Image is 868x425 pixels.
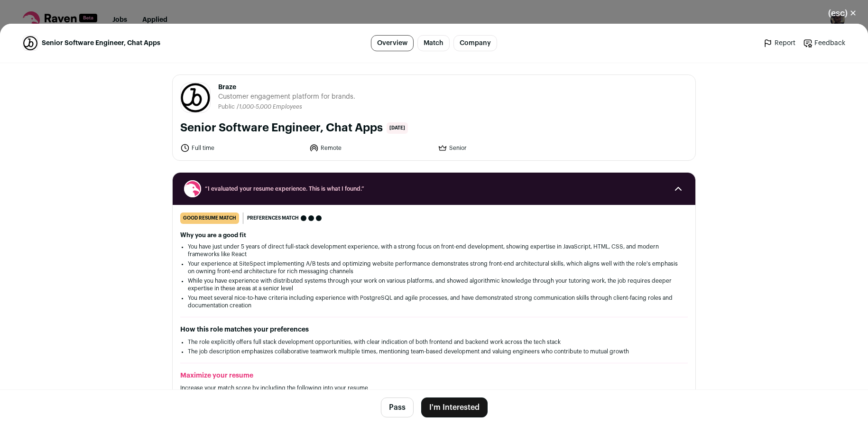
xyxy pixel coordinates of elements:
[188,338,680,346] li: The role explicitly offers full stack development opportunities, with clear indication of both fr...
[180,325,688,334] h2: How this role matches your preferences
[438,143,561,153] li: Senior
[763,38,795,48] a: Report
[387,122,408,134] span: [DATE]
[218,103,237,111] li: Public
[309,143,433,153] li: Remote
[188,260,680,275] li: Your experience at SiteSpect implementing A/B tests and optimizing website performance demonstrat...
[247,213,299,223] span: Preferences match
[23,36,37,50] img: a65df8d46068db1450e8398d34c6e28ab6e6c3d36ddd1dc214c2288c77b4d1b1.jpg
[218,83,355,92] span: Braze
[239,104,302,110] span: 1,000-5,000 Employees
[381,397,414,417] button: Pass
[180,371,688,380] h2: Maximize your resume
[421,397,488,417] button: I'm Interested
[803,38,845,48] a: Feedback
[188,294,680,309] li: You meet several nice-to-have criteria including experience with PostgreSQL and agile processes, ...
[180,120,383,136] h1: Senior Software Engineer, Chat Apps
[188,348,680,355] li: The job description emphasizes collaborative teamwork multiple times, mentioning team-based devel...
[188,243,680,258] li: You have just under 5 years of direct full-stack development experience, with a strong focus on f...
[371,35,414,51] a: Overview
[180,384,688,392] p: Increase your match score by including the following into your resume
[453,35,497,51] a: Company
[817,3,868,24] button: Close modal
[42,38,160,48] span: Senior Software Engineer, Chat Apps
[205,185,663,193] span: “I evaluated your resume experience. This is what I found.”
[180,212,239,224] div: good resume match
[180,231,688,239] h2: Why you are a good fit
[181,83,210,112] img: a65df8d46068db1450e8398d34c6e28ab6e6c3d36ddd1dc214c2288c77b4d1b1.jpg
[417,35,450,51] a: Match
[188,277,680,292] li: While you have experience with distributed systems through your work on various platforms, and sh...
[237,103,302,111] li: /
[218,92,355,102] span: Customer engagement platform for brands.
[180,143,304,153] li: Full time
